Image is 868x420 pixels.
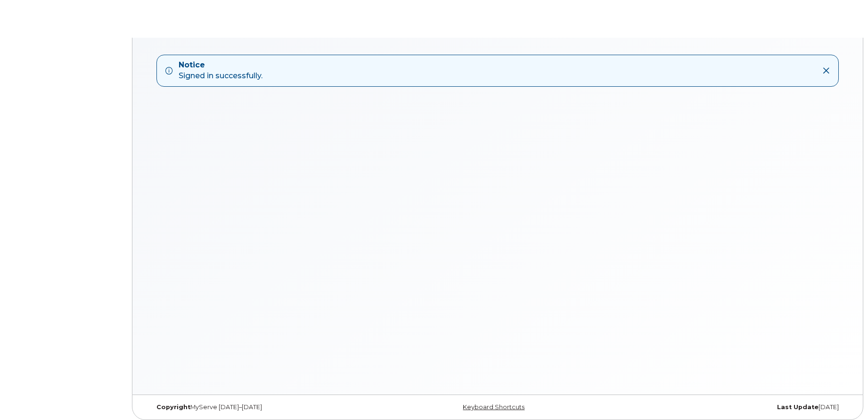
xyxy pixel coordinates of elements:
[149,404,382,411] div: MyServe [DATE]–[DATE]
[179,60,262,82] div: Signed in successfully.
[614,404,846,411] div: [DATE]
[777,404,819,411] strong: Last Update
[156,404,190,411] strong: Copyright
[463,404,524,411] a: Keyboard Shortcuts
[179,60,262,71] strong: Notice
